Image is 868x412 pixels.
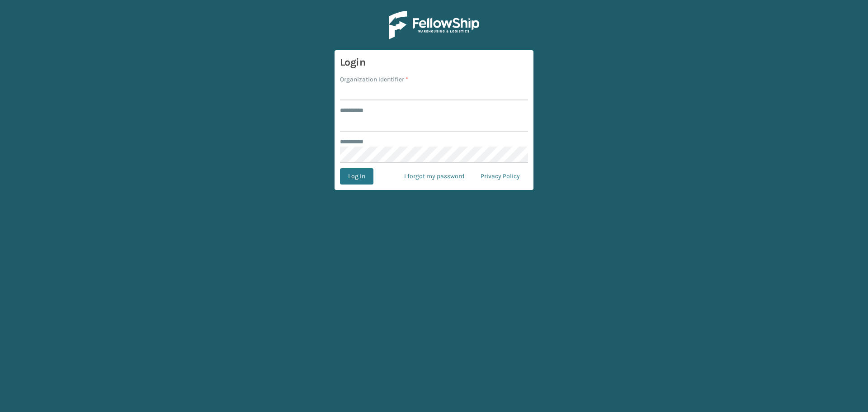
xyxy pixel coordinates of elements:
[396,168,472,185] a: I forgot my password
[472,168,528,185] a: Privacy Policy
[389,11,479,39] img: Logo
[340,75,408,84] label: Organization Identifier
[340,56,528,69] h3: Login
[340,168,373,185] button: Log In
